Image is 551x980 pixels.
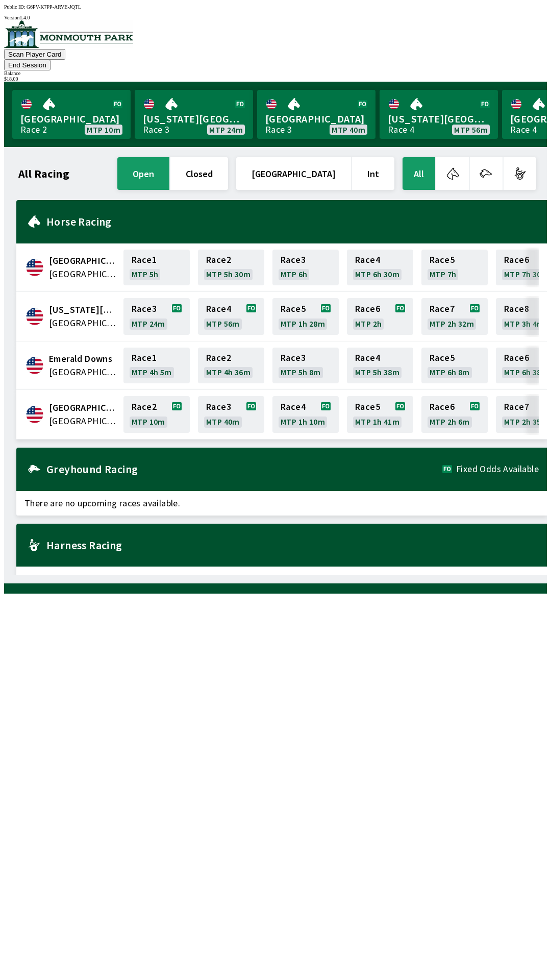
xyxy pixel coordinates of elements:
[332,126,365,134] span: MTP 40m
[272,348,339,383] a: Race3MTP 5h 8m
[132,256,157,264] span: Race 1
[355,320,382,328] span: MTP 2h
[206,368,251,376] span: MTP 4h 36m
[281,368,321,376] span: MTP 5h 8m
[352,157,394,190] button: Int
[355,354,380,362] span: Race 4
[87,126,120,134] span: MTP 10m
[430,418,470,426] span: MTP 2h 6m
[135,90,253,139] a: [US_STATE][GEOGRAPHIC_DATA]Race 3MTP 24m
[236,157,351,190] button: [GEOGRAPHIC_DATA]
[388,112,490,126] span: [US_STATE][GEOGRAPHIC_DATA]
[143,126,169,134] div: Race 3
[16,491,547,516] span: There are no upcoming races available.
[265,126,292,134] div: Race 3
[454,126,488,134] span: MTP 56m
[123,298,190,335] a: Race3MTP 24m
[281,418,325,426] span: MTP 1h 10m
[132,354,157,362] span: Race 1
[281,354,306,362] span: Race 3
[4,15,547,20] div: Version 1.4.0
[281,270,307,278] span: MTP 6h
[198,396,264,433] a: Race3MTP 40m
[49,414,117,428] span: United States
[198,250,264,285] a: Race2MTP 5h 30m
[281,320,325,328] span: MTP 1h 28m
[206,418,240,426] span: MTP 40m
[49,254,117,267] span: Canterbury Park
[143,112,245,126] span: [US_STATE][GEOGRAPHIC_DATA]
[132,305,157,313] span: Race 3
[504,418,548,426] span: MTP 2h 35m
[16,567,547,591] span: There are no upcoming races available.
[4,4,547,10] div: Public ID:
[281,305,306,313] span: Race 5
[421,348,488,383] a: Race5MTP 6h 8m
[27,4,81,10] span: G6PV-K7PP-ARVE-JQTL
[504,256,529,264] span: Race 6
[49,267,117,281] span: United States
[456,465,539,473] span: Fixed Odds Available
[132,320,165,328] span: MTP 24m
[4,76,547,82] div: $ 18.00
[347,396,413,433] a: Race5MTP 1h 41m
[4,70,547,76] div: Balance
[257,90,375,139] a: [GEOGRAPHIC_DATA]Race 3MTP 40m
[198,298,264,335] a: Race4MTP 56m
[123,396,190,433] a: Race2MTP 10m
[46,465,442,473] h2: Greyhound Racing
[430,368,470,376] span: MTP 6h 8m
[206,256,231,264] span: Race 2
[380,90,498,139] a: [US_STATE][GEOGRAPHIC_DATA]Race 4MTP 56m
[49,303,117,316] span: Delaware Park
[49,352,117,365] span: Emerald Downs
[272,396,339,433] a: Race4MTP 1h 10m
[430,270,456,278] span: MTP 7h
[272,250,339,285] a: Race3MTP 6h
[49,316,117,330] span: United States
[421,250,488,285] a: Race5MTP 7h
[272,298,339,335] a: Race5MTP 1h 28m
[430,354,455,362] span: Race 5
[504,368,548,376] span: MTP 6h 38m
[12,90,131,139] a: [GEOGRAPHIC_DATA]Race 2MTP 10m
[132,368,172,376] span: MTP 4h 5m
[430,305,455,313] span: Race 7
[355,403,380,411] span: Race 5
[4,49,65,60] button: Scan Player Card
[430,320,474,328] span: MTP 2h 32m
[46,541,539,549] h2: Harness Racing
[4,60,51,70] button: End Session
[46,217,539,226] h2: Horse Racing
[206,320,240,328] span: MTP 56m
[265,112,367,126] span: [GEOGRAPHIC_DATA]
[4,20,133,48] img: venue logo
[281,403,306,411] span: Race 4
[170,157,228,190] button: closed
[20,126,47,134] div: Race 2
[206,270,251,278] span: MTP 5h 30m
[209,126,243,134] span: MTP 24m
[206,354,231,362] span: Race 2
[504,270,548,278] span: MTP 7h 30m
[355,418,399,426] span: MTP 1h 41m
[504,305,529,313] span: Race 8
[355,256,380,264] span: Race 4
[132,403,157,411] span: Race 2
[355,305,380,313] span: Race 6
[355,270,399,278] span: MTP 6h 30m
[504,320,544,328] span: MTP 3h 4m
[49,365,117,379] span: United States
[504,354,529,362] span: Race 6
[132,418,165,426] span: MTP 10m
[504,403,529,411] span: Race 7
[430,256,455,264] span: Race 5
[20,112,122,126] span: [GEOGRAPHIC_DATA]
[132,270,158,278] span: MTP 5h
[49,401,117,414] span: Monmouth Park
[117,157,169,190] button: open
[206,403,231,411] span: Race 3
[355,368,399,376] span: MTP 5h 38m
[510,126,537,134] div: Race 4
[403,157,435,190] button: All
